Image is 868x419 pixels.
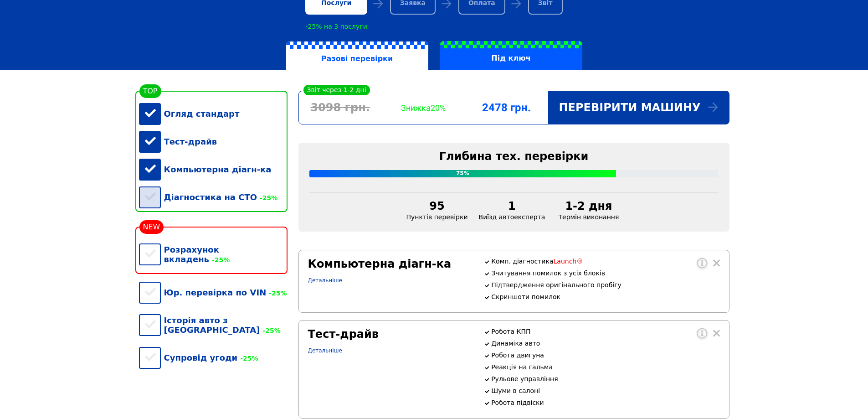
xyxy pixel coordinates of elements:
div: Тест-драйв [308,328,473,341]
div: Огляд стандарт [139,100,288,128]
span: 20% [431,103,446,113]
p: Робота двигуна [491,352,719,359]
div: Пунктів перевірки [401,200,473,221]
p: Шуми в салоні [491,387,719,394]
span: -25% [257,194,277,202]
div: Діагностика на СТО [139,183,288,211]
p: Динаміка авто [491,340,719,347]
div: Термін виконання [550,200,627,221]
label: Разові перевірки [286,41,428,71]
span: Launch® [554,258,583,265]
a: Під ключ [434,41,588,70]
div: Тест-драйв [139,128,288,155]
div: Історія авто з [GEOGRAPHIC_DATA] [139,306,288,344]
div: 2478 грн. [465,101,548,114]
div: 1 [479,200,545,212]
div: 95 [406,200,468,212]
div: Перевірити машину [548,91,729,124]
div: Глибина тех. перевірки [309,150,719,163]
p: Робота підвіски [491,399,719,406]
a: Детальніше [308,277,342,284]
span: -25% [209,256,230,264]
p: Зчитування помилок з усіх блоків [491,269,719,277]
p: Робота КПП [491,328,719,335]
p: Скриншоти помилок [491,293,719,300]
p: Підтвердження оригінального пробігу [491,281,719,289]
div: -25% на 3 послуги [305,23,367,30]
p: Реакція на гальма [491,363,719,371]
div: Виїзд автоексперта [473,200,551,221]
span: -25% [237,355,258,362]
p: Комп. діагностика [491,258,719,265]
div: Компьютерна діагн-ка [308,258,473,270]
span: -25% [260,327,280,334]
a: Детальніше [308,347,342,354]
div: Супровід угоди [139,344,288,372]
span: -25% [266,290,287,297]
div: Юр. перевірка по VIN [139,279,288,306]
div: 3098 грн. [299,101,382,114]
div: 1-2 дня [556,200,621,212]
p: Рульове управління [491,375,719,383]
div: Розрахунок вкладень [139,236,288,273]
div: 75% [309,170,616,177]
label: Під ключ [440,41,582,70]
div: Компьютерна діагн-ка [139,155,288,183]
div: Знижка [382,103,465,113]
